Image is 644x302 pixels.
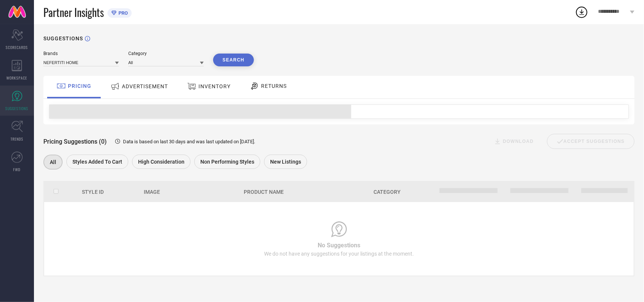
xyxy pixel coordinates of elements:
[6,106,29,111] span: SUGGESTIONS
[213,54,254,66] button: Search
[43,51,119,56] div: Brands
[144,189,160,195] span: Image
[198,83,231,89] span: INVENTORY
[373,189,401,195] span: Category
[547,134,635,149] div: Accept Suggestions
[72,159,122,165] span: Styles Added To Cart
[270,159,301,165] span: New Listings
[14,167,21,172] span: FWD
[117,10,128,16] span: PRO
[43,35,83,41] h1: SUGGESTIONS
[11,136,23,142] span: TRENDS
[50,159,56,165] span: All
[138,159,184,165] span: High Consideration
[43,138,107,145] span: Pricing Suggestions (0)
[318,242,360,249] span: No Suggestions
[128,51,204,56] div: Category
[68,83,91,89] span: PRICING
[264,251,414,257] span: We do not have any suggestions for your listings at the moment.
[6,44,28,50] span: SCORECARDS
[43,5,104,20] span: Partner Insights
[123,139,255,144] span: Data is based on last 30 days and was last updated on [DATE] .
[7,75,28,81] span: WORKSPACE
[200,159,254,165] span: Non Performing Styles
[82,189,104,195] span: Style Id
[575,5,589,19] div: Open download list
[261,83,287,89] span: RETURNS
[244,189,284,195] span: Product Name
[122,83,168,89] span: ADVERTISEMENT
